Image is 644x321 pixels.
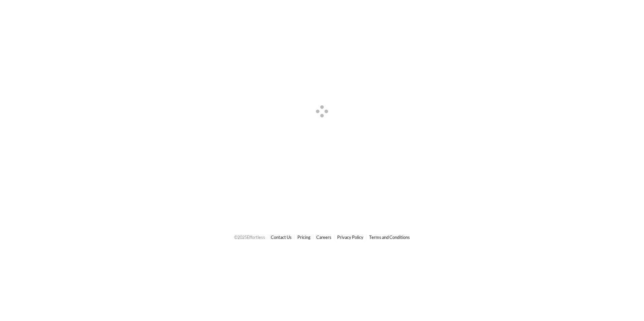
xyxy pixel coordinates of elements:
[316,235,331,240] a: Careers
[369,235,410,240] a: Terms and Conditions
[297,235,311,240] a: Pricing
[234,235,265,240] span: © 2025 Effortless
[337,235,363,240] a: Privacy Policy
[271,235,292,240] a: Contact Us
